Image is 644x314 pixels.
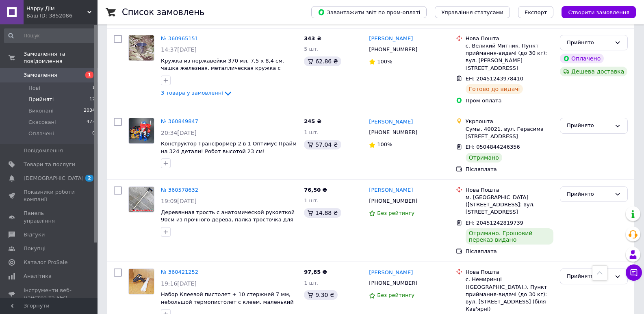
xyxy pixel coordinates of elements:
[466,276,553,313] div: с. Немиринці ([GEOGRAPHIC_DATA].), Пункт приймання-видачі (до 30 кг): вул. [STREET_ADDRESS] (біля...
[26,5,87,12] span: Happy Дім
[304,290,337,300] div: 9.30 ₴
[128,35,154,61] a: Фото товару
[367,278,419,288] div: [PHONE_NUMBER]
[466,269,553,276] div: Нова Пошта
[377,292,414,298] span: Без рейтингу
[92,84,95,92] span: 1
[92,130,95,137] span: 0
[466,126,553,140] div: Сумы, 40021, вул. Герасима [STREET_ADDRESS]
[161,280,197,287] span: 19:16[DATE]
[304,197,319,204] span: 1 шт.
[161,58,284,79] span: Кружка из нержавейки 370 мл, 7,5 х 8,4 см, чашка железная, металлическая кружка с ручкой
[435,6,510,18] button: Управління статусами
[466,35,553,42] div: Нова Пошта
[28,107,54,115] span: Виконані
[28,96,54,103] span: Прийняті
[318,9,420,16] span: Завантажити звіт по пром-оплаті
[553,9,636,15] a: Створити замовлення
[560,54,604,63] div: Оплачено
[24,175,84,182] span: [DEMOGRAPHIC_DATA]
[369,186,413,194] a: [PERSON_NAME]
[24,71,57,79] span: Замовлення
[466,220,523,226] span: ЕН: 20451242819739
[525,9,547,15] span: Експорт
[128,269,154,295] a: Фото товару
[28,119,56,126] span: Скасовані
[122,7,204,17] h1: Список замовлень
[161,291,294,312] span: Набор Клеевой пистолет + 10 стержней 7 мм, небольшой термопистолет с клеем, маленький термо писто...
[4,28,96,43] input: Пошук
[304,140,341,149] div: 57.04 ₴
[304,129,319,135] span: 1 шт.
[161,187,198,193] a: № 360578632
[466,248,553,255] div: Післяплата
[377,210,414,216] span: Без рейтингу
[466,166,553,173] div: Післяплата
[161,269,198,275] a: № 360421252
[24,188,75,203] span: Показники роботи компанії
[466,186,553,194] div: Нова Пошта
[304,269,327,275] span: 97,85 ₴
[304,280,319,286] span: 1 шт.
[24,231,45,238] span: Відгуки
[466,153,502,162] div: Отримано
[367,196,419,206] div: [PHONE_NUMBER]
[567,272,611,281] div: Прийнято
[129,118,154,143] img: Фото товару
[87,119,95,126] span: 473
[560,67,627,76] div: Дешева доставка
[161,209,295,230] a: Деревянная трость с анатомической рукояткой 90см из прочного дерева, палка тросточка для ходьбы О...
[466,84,523,94] div: Готово до видачі
[161,90,233,96] a: 3 товара у замовленні
[369,269,413,277] a: [PERSON_NAME]
[85,175,93,182] span: 2
[304,46,319,52] span: 5 шт.
[304,118,321,124] span: 245 ₴
[24,259,67,266] span: Каталог ProSale
[367,127,419,138] div: [PHONE_NUMBER]
[85,71,93,78] span: 1
[89,96,95,103] span: 12
[161,198,197,204] span: 19:09[DATE]
[128,186,154,212] a: Фото товару
[24,210,75,224] span: Панель управління
[28,130,54,137] span: Оплачені
[466,228,553,245] div: Отримано. Грошовий переказ видано
[129,269,154,294] img: Фото товару
[562,6,636,18] button: Створити замовлення
[24,161,75,168] span: Товари та послуги
[84,107,95,115] span: 2034
[466,144,520,150] span: ЕН: 0504844246356
[24,273,52,280] span: Аналітика
[24,245,46,252] span: Покупці
[466,76,523,82] span: ЕН: 20451243978410
[304,187,327,193] span: 76,50 ₴
[466,194,553,216] div: м. [GEOGRAPHIC_DATA] ([STREET_ADDRESS]: вул. [STREET_ADDRESS]
[161,35,198,41] a: № 360965151
[129,35,154,61] img: Фото товару
[161,141,297,154] a: Конструктор Трансформер 2 в 1 Оптимус Прайм на 324 детали! Робот высотой 23 см!
[567,190,611,199] div: Прийнято
[311,6,427,18] button: Завантажити звіт по пром-оплаті
[24,50,98,65] span: Замовлення та повідомлення
[161,118,198,124] a: № 360849847
[161,90,223,96] span: 3 товара у замовленні
[129,187,154,212] img: Фото товару
[24,287,75,301] span: Інструменти веб-майстра та SEO
[567,121,611,130] div: Прийнято
[377,58,392,65] span: 100%
[369,118,413,126] a: [PERSON_NAME]
[26,12,98,19] div: Ваш ID: 3852086
[567,39,611,47] div: Прийнято
[466,42,553,72] div: с. Великий Митник, Пункт приймання-видачі (до 30 кг): вул. [PERSON_NAME][STREET_ADDRESS]
[161,130,197,136] span: 20:34[DATE]
[28,84,40,92] span: Нові
[518,6,554,18] button: Експорт
[377,141,392,147] span: 100%
[367,44,419,55] div: [PHONE_NUMBER]
[24,147,63,154] span: Повідомлення
[466,97,553,104] div: Пром-оплата
[441,9,503,15] span: Управління статусами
